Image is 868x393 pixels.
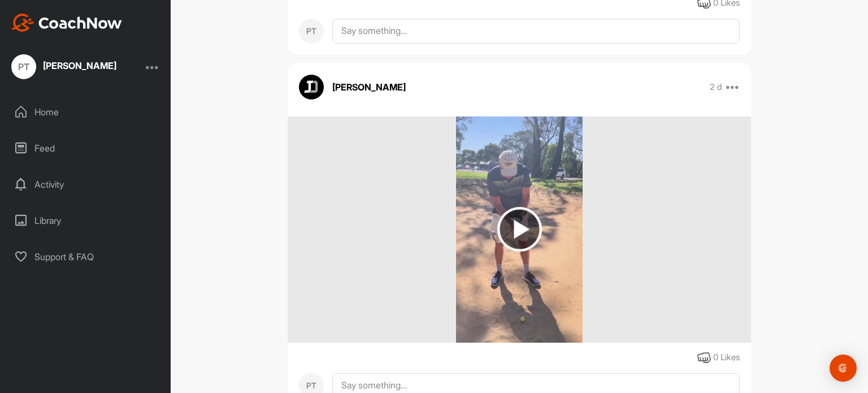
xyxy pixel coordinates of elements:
img: play [497,207,542,252]
div: [PERSON_NAME] [43,61,116,70]
div: 0 Likes [713,351,740,364]
p: [PERSON_NAME] [332,80,406,94]
div: Library [6,206,166,235]
div: Home [6,98,166,126]
div: Support & FAQ [6,243,166,271]
img: media [456,116,583,343]
img: CoachNow [11,14,122,32]
div: Open Intercom Messenger [830,355,857,382]
div: PT [299,19,324,44]
div: Feed [6,134,166,162]
p: 2 d [710,81,722,93]
img: avatar [299,75,324,100]
div: PT [11,54,36,79]
div: Activity [6,170,166,198]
